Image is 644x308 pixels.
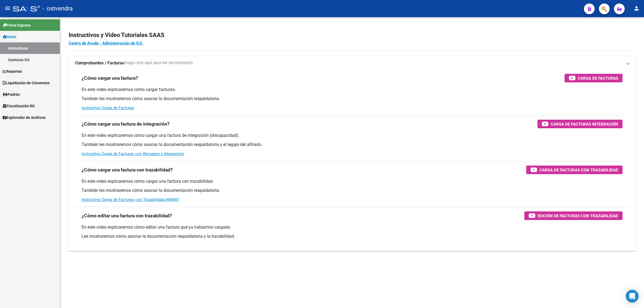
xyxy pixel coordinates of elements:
[82,178,623,184] p: En este video explicaremos cómo cargar una factura con trazabilidad.
[3,115,46,120] span: Explorador de Archivos
[565,74,623,82] button: Carga de Facturas
[82,212,172,219] h3: ¿Cómo editar una factura con trazabilidad?
[82,142,623,148] p: También les mostraremos cómo asociar la documentación respaldatoria y el legajo del afiliado.
[537,212,618,219] span: Edición de Facturas con Trazabilidad
[3,68,22,74] span: Reportes
[626,290,639,303] div: Open Intercom Messenger
[82,224,623,230] p: En este video explicaremos cómo editar una factura que ya habíamos cargado.
[42,3,73,14] span: - ostvendra
[4,5,11,12] mat-icon: menu
[539,167,618,173] span: Carga de Facturas con Trazabilidad
[537,120,623,128] button: Carga de Facturas Integración
[82,87,623,93] p: En este video explicaremos cómo cargar facturas.
[633,5,640,12] mat-icon: person
[82,197,180,202] a: Instructivo Carga de Facturas con Trazabilidad ANMAT
[524,211,623,220] button: Edición de Facturas con Trazabilidad
[82,166,173,174] h3: ¿Cómo cargar una factura con trazabilidad?
[82,74,138,82] h3: ¿Cómo cargar una factura?
[526,166,623,174] button: Carga de Facturas con Trazabilidad
[551,121,618,127] span: Carga de Facturas Integración
[82,188,623,193] p: También les mostraremos cómo asociar la documentación respaldatoria.
[69,41,143,46] a: Centro de Ayuda - Administración de O.S.
[75,60,124,66] strong: Comprobantes / Facturas
[3,34,16,40] span: Inicio
[82,133,623,138] p: En este video explicaremos cómo cargar una factura de integración (discapacidad).
[69,69,635,251] div: Comprobantes / Facturas(haga click aquí para ver los tutoriales)
[82,233,623,239] p: Les mostraremos cómo asociar la documentación respaldatoria y la trazabilidad.
[3,22,31,28] span: Firma Express
[69,30,635,40] h2: Instructivos y Video Tutoriales SAAS
[69,57,635,69] mat-expansion-panel-header: Comprobantes / Facturas(haga click aquí para ver los tutoriales)
[124,60,193,66] span: (haga click aquí para ver los tutoriales)
[82,120,170,128] h3: ¿Cómo cargar una factura de integración?
[3,91,20,97] span: Padrón
[82,151,184,156] a: Instructivo Carga de Facturas con Recupero x Integración
[3,80,50,86] span: Liquidación de Convenios
[82,105,134,110] a: Instructivo Carga de Facturas
[3,103,35,109] span: Fiscalización RG
[82,96,623,102] p: También les mostraremos cómo asociar la documentación respaldatoria.
[578,75,618,82] span: Carga de Facturas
